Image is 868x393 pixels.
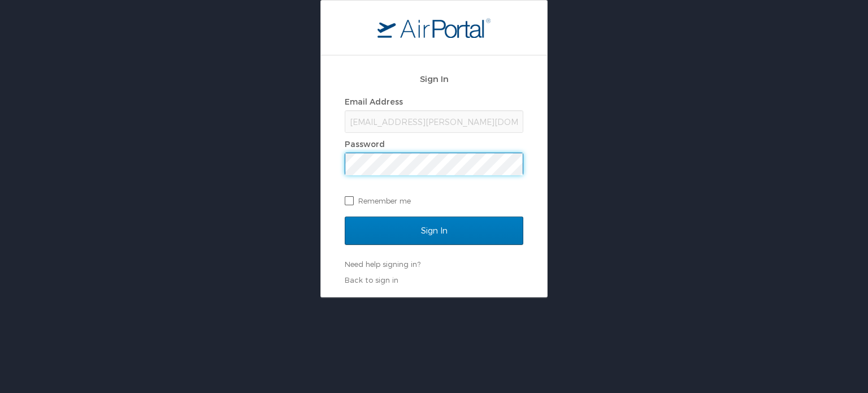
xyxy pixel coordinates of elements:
label: Password [345,139,385,149]
input: Sign In [345,217,523,245]
h2: Sign In [345,72,523,85]
a: Back to sign in [345,275,398,284]
img: logo [377,18,491,38]
label: Remember me [345,192,523,209]
a: Need help signing in? [345,260,420,269]
label: Email Address [345,97,403,106]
